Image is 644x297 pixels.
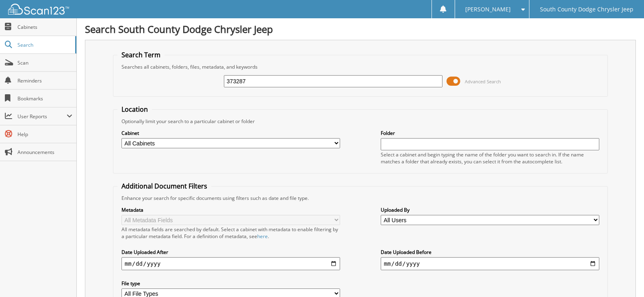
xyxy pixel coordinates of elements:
[465,7,511,12] span: [PERSON_NAME]
[257,233,268,240] a: here
[540,7,633,12] span: South County Dodge Chrysler Jeep
[17,77,72,84] span: Reminders
[121,130,340,137] label: Cabinet
[381,206,599,213] label: Uploaded By
[8,4,69,15] img: scan123-logo-white.svg
[121,206,340,213] label: Metadata
[17,59,72,66] span: Scan
[117,118,603,125] div: Optionally limit your search to a particular cabinet or folder
[381,151,599,165] div: Select a cabinet and begin typing the name of the folder you want to search in. If the name match...
[121,280,340,287] label: File type
[17,95,72,102] span: Bookmarks
[117,105,152,114] legend: Location
[17,113,67,120] span: User Reports
[17,149,72,156] span: Announcements
[381,130,599,137] label: Folder
[17,41,71,48] span: Search
[121,226,340,240] div: All metadata fields are searched by default. Select a cabinet with metadata to enable filtering b...
[121,249,340,256] label: Date Uploaded After
[603,258,644,297] iframe: Chat Widget
[17,24,72,30] span: Cabinets
[17,131,72,138] span: Help
[465,78,501,85] span: Advanced Search
[117,195,603,202] div: Enhance your search for specific documents using filters such as date and file type.
[381,257,599,270] input: end
[117,182,211,191] legend: Additional Document Filters
[381,249,599,256] label: Date Uploaded Before
[85,22,636,36] h1: Search South County Dodge Chrysler Jeep
[117,63,603,70] div: Searches all cabinets, folders, files, metadata, and keywords
[117,50,165,59] legend: Search Term
[121,257,340,270] input: start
